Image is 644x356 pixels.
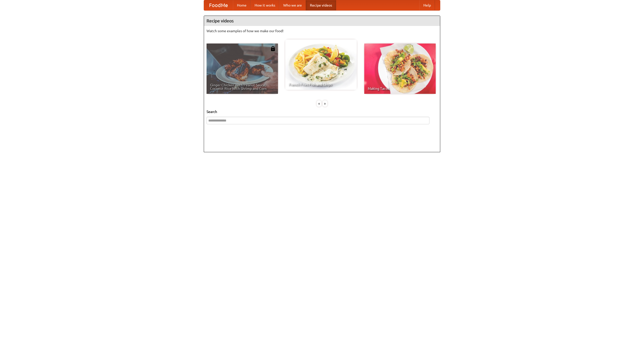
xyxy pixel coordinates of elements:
a: FoodMe [204,0,233,10]
span: Making Tacos [368,87,432,90]
a: Recipe videos [306,0,336,10]
a: Home [233,0,251,10]
img: 483408.png [270,46,275,51]
a: Help [419,0,435,10]
span: French Fries Fish and Chips [289,83,353,86]
div: « [317,100,321,107]
a: Who we are [279,0,306,10]
h5: Search [207,109,437,114]
a: How it works [251,0,279,10]
h4: Recipe videos [204,16,440,26]
div: » [323,100,327,107]
a: French Fries Fish and Chips [285,39,357,90]
p: Watch some examples of how we make our food! [207,28,437,33]
a: Making Tacos [364,44,436,94]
